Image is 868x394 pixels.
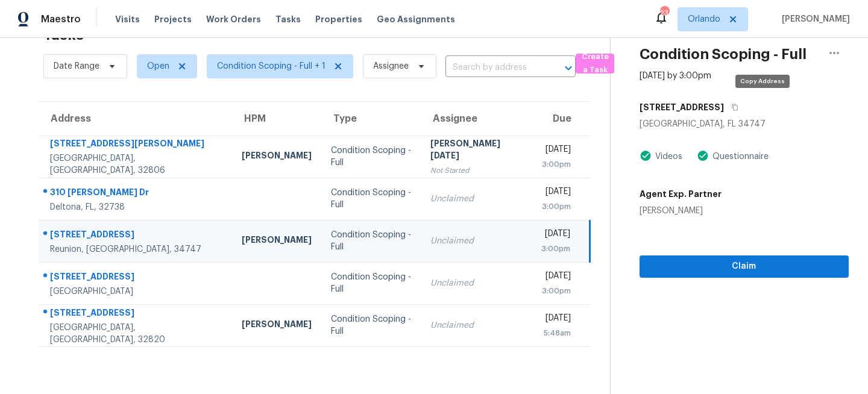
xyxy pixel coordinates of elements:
span: Date Range [54,60,99,72]
button: Open [560,60,577,77]
div: [DATE] [541,186,571,201]
div: Videos [652,151,682,163]
div: Questionnaire [709,151,769,163]
div: 3:00pm [541,285,571,297]
input: Search by address [445,58,542,77]
div: [DATE] [541,312,571,327]
span: Projects [154,13,192,25]
h5: [STREET_ADDRESS] [640,101,724,113]
span: Properties [315,13,362,25]
h2: Tasks [43,29,84,41]
div: [GEOGRAPHIC_DATA] [50,286,222,298]
div: Reunion, [GEOGRAPHIC_DATA], 34747 [50,243,222,255]
span: Maestro [41,13,81,25]
div: Deltona, FL, 32738 [50,201,222,213]
th: Due [532,102,590,136]
div: [PERSON_NAME] [242,149,312,164]
div: Not Started [430,164,521,177]
span: Claim [649,259,839,274]
div: [DATE] [541,270,571,285]
span: Open [147,60,169,72]
div: [STREET_ADDRESS][PERSON_NAME] [50,137,222,152]
th: Type [321,102,421,136]
div: Condition Scoping - Full [331,145,412,169]
div: [STREET_ADDRESS] [50,307,222,322]
span: [PERSON_NAME] [777,13,850,25]
img: Artifact Present Icon [640,149,652,162]
span: Create a Task [582,50,608,78]
div: Unclaimed [430,235,521,247]
button: Claim [640,255,849,278]
div: Unclaimed [430,319,521,331]
div: [PERSON_NAME] [242,318,312,333]
h5: Agent Exp. Partner [640,188,722,200]
h2: Condition Scoping - Full [640,48,807,60]
button: Create a Task [576,54,614,73]
div: 310 [PERSON_NAME] Dr [50,186,222,201]
th: Assignee [421,102,531,136]
img: Artifact Present Icon [697,149,709,162]
span: Geo Assignments [377,13,455,25]
div: [DATE] [541,143,571,158]
div: [DATE] by 3:00pm [640,70,711,82]
span: Condition Scoping - Full + 1 [217,60,325,72]
div: Unclaimed [430,193,521,205]
div: [PERSON_NAME] [242,234,312,249]
span: Assignee [373,60,409,72]
div: 5:48am [541,327,571,339]
span: Orlando [688,13,720,25]
div: [STREET_ADDRESS] [50,228,222,243]
div: [PERSON_NAME] [640,205,722,217]
div: Unclaimed [430,277,521,289]
div: 3:00pm [541,201,571,213]
span: Tasks [275,15,301,23]
div: [GEOGRAPHIC_DATA], [GEOGRAPHIC_DATA], 32820 [50,322,222,346]
div: [DATE] [541,228,570,243]
div: [GEOGRAPHIC_DATA], FL 34747 [640,118,849,130]
div: 3:00pm [541,158,571,170]
div: 23 [660,7,668,19]
span: Work Orders [206,13,261,25]
div: Condition Scoping - Full [331,271,412,295]
div: [PERSON_NAME][DATE] [430,137,521,164]
th: HPM [232,102,321,136]
div: Condition Scoping - Full [331,229,412,253]
div: 3:00pm [541,243,570,255]
th: Address [39,102,232,136]
div: [STREET_ADDRESS] [50,270,222,286]
span: Visits [115,13,140,25]
div: Condition Scoping - Full [331,187,412,211]
div: Condition Scoping - Full [331,313,412,337]
div: [GEOGRAPHIC_DATA], [GEOGRAPHIC_DATA], 32806 [50,152,222,177]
